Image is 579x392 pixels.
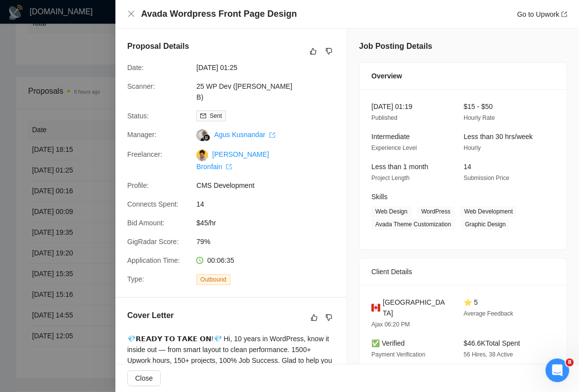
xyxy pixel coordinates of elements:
span: Hourly Rate [464,114,495,121]
span: $45/hr [196,217,344,228]
img: c13tYrjklLgqS2pDaiholVXib-GgrB5rzajeFVbCThXzSo-wfyjihEZsXX34R16gOX [196,149,208,161]
span: Submission Price [464,175,509,181]
span: Average Feedback [464,310,513,317]
span: like [310,47,317,55]
span: Graphic Design [461,219,510,230]
button: like [308,312,320,323]
span: Skills [371,193,388,201]
span: mail [200,113,206,119]
span: Scanner: [127,82,155,90]
span: 56 Hires, 38 Active [464,351,513,358]
span: CMS Development [196,180,344,191]
span: Profile: [127,181,149,189]
a: Go to Upworkexport [517,10,567,18]
span: 14 [464,163,471,171]
div: Client Details [371,258,555,285]
span: export [269,132,275,138]
span: 8 [566,358,574,366]
span: Published [371,114,398,121]
button: dislike [323,45,335,57]
span: clock-circle [196,257,203,264]
span: Freelancer: [127,150,162,158]
h5: Job Posting Details [359,40,432,52]
iframe: Intercom live chat [545,358,569,382]
span: Ajax 06:20 PM [371,321,410,328]
a: Agus Kusnandar export [214,131,275,139]
h4: Avada Wordpress Front Page Design [141,8,297,20]
span: $15 - $50 [464,103,493,110]
button: dislike [323,312,335,323]
button: Close [127,370,161,386]
span: 14 [196,199,344,210]
span: Web Design [371,206,411,217]
img: gigradar-bm.png [203,134,210,141]
span: Status: [127,112,149,120]
span: Type: [127,275,144,283]
span: ⭐ 5 [464,298,478,306]
span: Date: [127,64,144,71]
h5: Cover Letter [127,310,174,321]
span: ✅ Verified [371,339,405,347]
span: Hourly [464,144,481,151]
span: dislike [326,47,332,55]
span: 79% [196,236,344,247]
span: Project Length [371,175,409,181]
span: Connects Spent: [127,200,179,208]
span: Payment Verification [371,351,425,358]
span: Less than 30 hrs/week [464,133,533,141]
span: WordPress [417,206,454,217]
span: Application Time: [127,256,180,264]
span: Less than 1 month [371,163,428,171]
span: Manager: [127,131,156,139]
span: export [561,11,567,17]
span: close [127,10,135,18]
span: Sent [210,112,222,119]
button: Close [127,10,135,18]
span: $46.6K Total Spent [464,339,520,347]
span: Web Development [460,206,517,217]
span: Intermediate [371,133,410,141]
span: 00:06:35 [207,256,234,264]
span: Outbound [196,274,230,285]
span: Close [135,373,153,384]
span: Experience Level [371,144,417,151]
span: Avada Theme Customization [371,219,455,230]
img: 🇨🇦 [371,302,380,313]
span: [GEOGRAPHIC_DATA] [383,297,448,319]
span: export [226,164,232,170]
h5: Proposal Details [127,40,189,52]
span: GigRadar Score: [127,238,179,246]
span: like [311,314,318,321]
span: dislike [326,314,332,321]
span: [DATE] 01:19 [371,103,412,110]
span: Bid Amount: [127,219,165,227]
a: 25 WP Dev ([PERSON_NAME] B) [196,82,292,101]
a: [PERSON_NAME] Bronfain export [196,150,269,170]
span: Overview [371,71,402,81]
button: like [307,45,319,57]
span: [DATE] 01:25 [196,62,344,73]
